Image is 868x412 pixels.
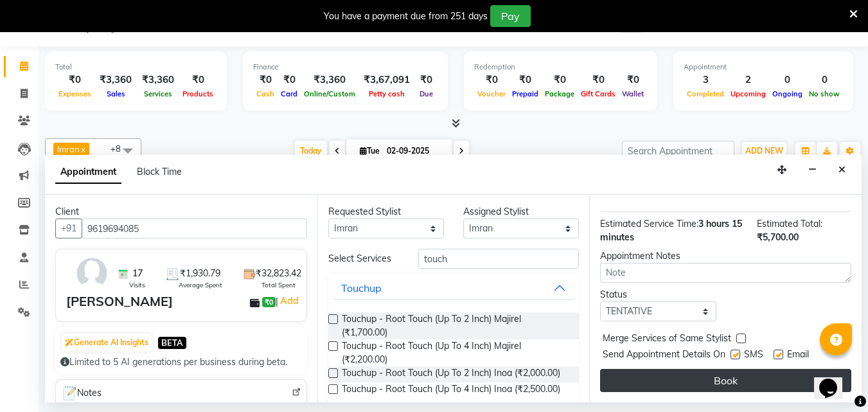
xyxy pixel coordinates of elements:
[80,144,85,154] a: x
[542,89,578,98] span: Package
[82,219,307,238] input: Search by Name/Mobile/Email/Code
[600,369,851,392] button: Book
[833,160,851,180] button: Close
[57,144,80,154] span: Imran
[366,89,408,98] span: Petty cash
[727,73,769,87] div: 2
[328,205,444,219] div: Requested Stylist
[55,73,94,87] div: ₹0
[474,89,509,98] span: Voucher
[769,89,806,98] span: Ongoing
[359,73,415,87] div: ₹3,67,091
[253,73,278,87] div: ₹0
[769,73,806,87] div: 0
[73,255,111,292] img: avatar
[603,332,731,348] span: Merge Services of Same Stylist
[261,280,296,290] span: Total Spent
[542,73,578,87] div: ₹0
[603,348,725,364] span: Send Appointment Details On
[333,276,574,300] button: Touchup
[600,218,698,229] span: Estimated Service Time:
[415,73,438,87] div: ₹0
[342,339,569,366] span: Touchup - Root Touch (Up To 4 Inch) Majirel (₹2,200.00)
[55,219,82,238] button: +91
[179,280,222,290] span: Average Spent
[342,312,569,339] span: Touchup - Root Touch (Up To 2 Inch) Majirel (₹1,700.00)
[474,73,509,87] div: ₹0
[787,348,809,364] span: Email
[474,62,647,73] div: Redemption
[278,293,301,309] a: Add
[60,355,302,369] div: Limited to 5 AI generations per business during beta.
[179,89,217,98] span: Products
[129,280,145,290] span: Visits
[742,142,786,160] button: ADD NEW
[55,205,307,219] div: Client
[262,297,276,307] span: ₹0
[62,334,152,352] button: Generate AI Insights
[301,73,359,87] div: ₹3,360
[600,288,716,301] div: Status
[141,89,175,98] span: Services
[806,89,843,98] span: No show
[463,205,579,219] div: Assigned Stylist
[744,348,763,364] span: SMS
[61,385,102,402] span: Notes
[684,89,727,98] span: Completed
[158,337,186,349] span: BETA
[253,62,438,73] div: Finance
[137,73,179,87] div: ₹3,360
[509,89,542,98] span: Prepaid
[684,62,843,73] div: Appointment
[276,293,301,309] span: |
[357,146,383,156] span: Tue
[578,89,619,98] span: Gift Cards
[278,73,301,87] div: ₹0
[342,366,560,382] span: Touchup - Root Touch (Up To 2 Inch) Inoa (₹2,000.00)
[55,62,217,73] div: Total
[179,73,217,87] div: ₹0
[806,73,843,87] div: 0
[111,143,130,154] span: +8
[295,141,327,161] span: Today
[55,161,121,184] span: Appointment
[418,249,579,269] input: Search by service name
[578,73,619,87] div: ₹0
[757,231,799,243] span: ₹5,700.00
[600,249,851,263] div: Appointment Notes
[814,361,855,399] iframe: chat widget
[619,89,647,98] span: Wallet
[342,382,560,399] span: Touchup - Root Touch (Up To 4 Inch) Inoa (₹2,500.00)
[416,89,436,98] span: Due
[383,141,447,161] input: 2025-09-02
[341,280,382,296] div: Touchup
[509,73,542,87] div: ₹0
[278,89,301,98] span: Card
[757,218,822,229] span: Estimated Total:
[103,89,128,98] span: Sales
[94,73,137,87] div: ₹3,360
[324,10,488,23] div: You have a payment due from 251 days
[319,252,409,265] div: Select Services
[619,73,647,87] div: ₹0
[301,89,359,98] span: Online/Custom
[55,89,94,98] span: Expenses
[727,89,769,98] span: Upcoming
[66,292,173,311] div: [PERSON_NAME]
[745,146,783,156] span: ADD NEW
[490,5,531,27] button: Pay
[256,267,301,280] span: ₹32,823.42
[180,267,220,280] span: ₹1,930.79
[622,141,734,161] input: Search Appointment
[132,267,143,280] span: 17
[137,166,182,177] span: Block Time
[253,89,278,98] span: Cash
[684,73,727,87] div: 3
